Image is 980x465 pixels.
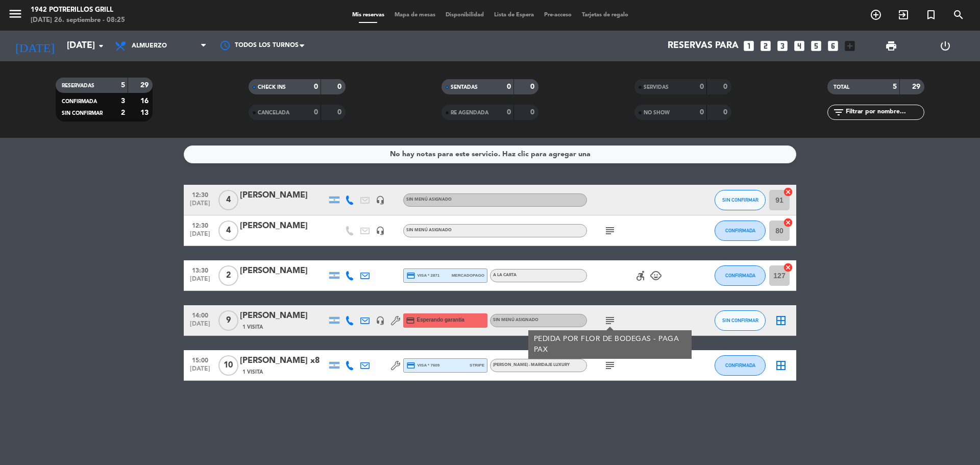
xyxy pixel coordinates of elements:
[493,318,538,322] span: Sin menú asignado
[376,316,385,325] i: headset_mic
[715,310,766,331] button: SIN CONFIRMAR
[832,106,845,118] i: filter_list
[783,262,793,273] i: cancel
[187,219,213,231] span: 12:30
[715,355,766,376] button: CONFIRMADA
[62,99,97,104] span: CONFIRMADA
[530,109,536,116] strong: 0
[347,12,389,18] span: Mis reservas
[534,334,687,355] div: PEDIDA POR FLOR DE BODEGAS - PAGA PAX
[644,85,669,90] span: SERVIDAS
[742,39,755,53] i: looks_one
[218,265,238,286] span: 2
[406,228,452,232] span: Sin menú asignado
[775,314,787,327] i: border_all
[845,107,924,118] input: Filtrar por nombre...
[577,12,633,18] span: Tarjetas de regalo
[725,273,755,278] span: CONFIRMADA
[417,316,464,324] span: Esperando garantía
[885,40,897,52] span: print
[700,83,704,90] strong: 0
[650,270,662,282] i: child_care
[783,187,793,197] i: cancel
[337,109,344,116] strong: 0
[604,314,616,327] i: subject
[723,109,729,116] strong: 0
[8,6,23,25] button: menu
[121,97,125,105] strong: 3
[406,316,415,325] i: credit_card
[668,41,739,51] span: Reservas para
[493,273,517,277] span: A LA CARTA
[604,225,616,237] i: subject
[700,109,704,116] strong: 0
[218,310,238,331] span: 9
[644,110,670,115] span: NO SHOW
[870,9,882,21] i: add_circle_outline
[776,39,789,53] i: looks_3
[539,12,577,18] span: Pre-acceso
[218,355,238,376] span: 10
[132,42,167,50] span: Almuerzo
[187,354,213,365] span: 15:00
[604,359,616,372] i: subject
[187,321,213,332] span: [DATE]
[31,5,125,15] div: 1942 Potrerillos Grill
[451,85,478,90] span: SENTADAS
[452,272,484,279] span: mercadopago
[722,317,758,323] span: SIN CONFIRMAR
[62,111,103,116] span: SIN CONFIRMAR
[218,190,238,210] span: 4
[314,109,318,116] strong: 0
[8,35,62,57] i: [DATE]
[187,365,213,377] span: [DATE]
[783,217,793,228] i: cancel
[725,362,755,368] span: CONFIRMADA
[376,195,385,205] i: headset_mic
[925,9,937,21] i: turned_in_not
[723,83,729,90] strong: 0
[187,276,213,287] span: [DATE]
[140,97,151,105] strong: 16
[95,40,107,52] i: arrow_drop_down
[952,9,965,21] i: search
[314,83,318,90] strong: 0
[376,226,385,235] i: headset_mic
[759,39,772,53] i: looks_two
[406,361,439,370] span: visa * 7609
[140,109,151,116] strong: 13
[725,228,755,233] span: CONFIRMADA
[507,109,511,116] strong: 0
[826,39,840,53] i: looks_6
[258,85,286,90] span: CHECK INS
[507,83,511,90] strong: 0
[440,12,489,18] span: Disponibilidad
[451,110,488,115] span: RE AGENDADA
[834,85,849,90] span: TOTAL
[187,188,213,200] span: 12:30
[31,15,125,26] div: [DATE] 26. septiembre - 08:25
[489,12,539,18] span: Lista de Espera
[62,83,94,88] span: RESERVADAS
[715,190,766,210] button: SIN CONFIRMAR
[406,271,439,280] span: visa * 2871
[810,39,823,53] i: looks_5
[187,309,213,321] span: 14:00
[843,39,856,53] i: add_box
[121,82,125,89] strong: 5
[240,354,327,368] div: [PERSON_NAME] x8
[258,110,289,115] span: CANCELADA
[775,359,787,372] i: border_all
[390,149,591,160] div: No hay notas para este servicio. Haz clic para agregar una
[406,361,415,370] i: credit_card
[470,362,484,369] span: stripe
[240,189,327,202] div: [PERSON_NAME]
[530,83,536,90] strong: 0
[242,323,263,331] span: 1 Visita
[187,200,213,212] span: [DATE]
[715,265,766,286] button: CONFIRMADA
[187,264,213,276] span: 13:30
[240,219,327,233] div: [PERSON_NAME]
[493,363,570,367] span: [PERSON_NAME] - Maridaje Luxury
[240,309,327,323] div: [PERSON_NAME]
